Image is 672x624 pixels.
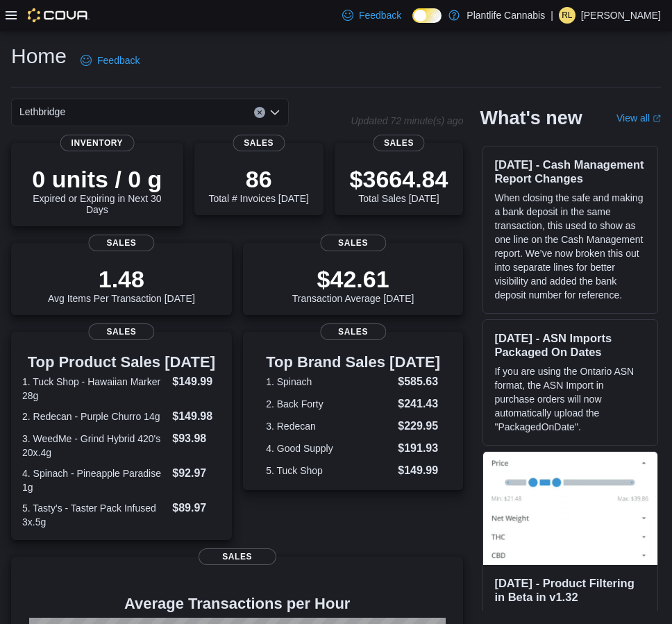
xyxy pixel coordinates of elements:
h3: [DATE] - Product Filtering in Beta in v1.32 [494,576,646,604]
dt: 3. Redecan [266,419,392,433]
p: When closing the safe and making a bank deposit in the same transaction, this used to show as one... [494,191,646,302]
dd: $93.98 [172,430,220,447]
h3: [DATE] - Cash Management Report Changes [494,158,646,185]
input: Dark Mode [412,8,442,23]
dt: 4. Spinach - Pineapple Paradise 1g [22,466,167,494]
span: RL [562,7,572,24]
span: Lethbridge [19,103,65,120]
span: Sales [233,135,285,151]
button: Clear input [254,107,265,118]
p: If you are using the Ontario ASN format, the ASN Import in purchase orders will now automatically... [494,364,646,434]
div: Expired or Expiring in Next 30 Days [22,165,172,215]
dd: $149.99 [398,462,440,479]
dd: $229.95 [398,418,440,435]
p: 86 [208,165,308,193]
p: $42.61 [292,265,414,293]
span: Sales [199,548,276,565]
dt: 5. Tuck Shop [266,464,392,478]
dt: 1. Tuck Shop - Hawaiian Marker 28g [22,375,167,403]
span: Feedback [97,53,140,67]
h4: Average Transactions per Hour [22,596,452,612]
h3: Top Product Sales [DATE] [22,354,221,371]
dt: 2. Redecan - Purple Churro 14g [22,410,167,423]
dt: 3. WeedMe - Grind Hybrid 420's 20x.4g [22,432,167,459]
dt: 5. Tasty's - Taster Pack Infused 3x.5g [22,501,167,529]
a: Feedback [75,47,145,74]
p: Updated 72 minute(s) ago [351,115,464,126]
span: Sales [320,235,386,251]
dd: $89.97 [172,500,220,516]
span: Sales [320,323,386,340]
div: Transaction Average [DATE] [292,265,414,304]
p: Plantlife Cannabis [467,7,545,24]
a: Feedback [337,1,407,29]
h1: Home [11,42,67,70]
div: Total # Invoices [DATE] [208,165,308,204]
div: Raeann Lukacs [559,7,576,24]
a: View allExternal link [616,112,661,124]
span: Sales [373,135,425,151]
dd: $149.98 [172,408,220,425]
dt: 1. Spinach [266,375,392,389]
span: Sales [88,235,154,251]
h3: [DATE] - ASN Imports Packaged On Dates [494,331,646,359]
span: Feedback [359,8,401,22]
p: 0 units / 0 g [22,165,172,193]
span: Dark Mode [412,23,413,24]
img: Cova [28,8,90,22]
div: Avg Items Per Transaction [DATE] [48,265,195,304]
button: Open list of options [269,107,280,118]
p: $3664.84 [350,165,448,193]
dt: 4. Good Supply [266,441,392,455]
dt: 2. Back Forty [266,397,392,411]
div: Total Sales [DATE] [350,165,448,204]
p: 1.48 [48,265,195,293]
p: [PERSON_NAME] [581,7,661,24]
h2: What's new [480,107,582,129]
span: Sales [88,323,154,340]
p: | [551,7,553,24]
dd: $585.63 [398,373,440,390]
span: Inventory [60,135,135,151]
svg: External link [653,115,661,123]
h3: Top Brand Sales [DATE] [266,354,440,371]
dd: $241.43 [398,396,440,412]
dd: $191.93 [398,440,440,457]
dd: $92.97 [172,465,220,482]
dd: $149.99 [172,373,220,390]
